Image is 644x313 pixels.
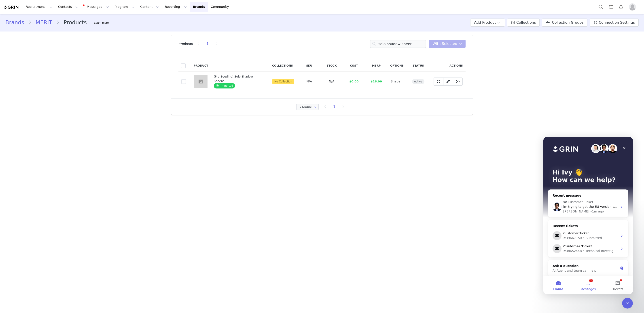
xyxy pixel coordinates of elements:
[429,40,466,48] button: With Selected
[20,68,98,71] span: im trying to get the EU version synced up to GRIN
[30,139,59,157] button: Messages
[616,2,626,12] button: Notifications
[20,72,46,77] div: [PERSON_NAME]
[590,19,639,27] a: Connection Settings
[470,19,505,27] button: Add Product
[20,107,75,112] div: Customer Ticket
[20,99,75,103] div: #39667150 • Submitted
[622,298,633,309] iframe: Intercom live chat
[629,3,636,11] img: placeholder-profile.jpg
[543,137,633,294] iframe: Intercom live chat
[516,20,536,25] span: Collections
[9,87,80,92] div: Recent tickets
[162,2,190,12] button: Reporting
[365,60,388,71] th: MSRP
[388,60,407,71] th: Options
[269,60,298,71] th: Collections
[391,79,404,84] div: Shade
[4,5,19,9] img: grin logo
[214,74,261,83] div: [Pre-Seeding] Solo Shadow Sheens
[306,80,312,83] span: N/A
[596,2,606,12] button: Search
[23,2,55,12] button: Recruitment
[69,151,80,154] span: Tickets
[10,151,20,154] span: Home
[298,60,320,71] th: SKU
[20,112,75,116] div: #38652448 • Technical Investigation
[4,123,85,140] div: Ask a questionAI Agent and team can help
[208,2,234,12] a: Community
[349,80,358,83] span: $0.00
[370,40,426,48] input: Search products
[626,3,640,11] button: Profile
[412,79,424,84] span: active
[112,2,137,12] button: Program
[178,42,193,46] p: Products
[9,127,75,131] div: Ask a question
[606,2,616,12] a: Tasks
[191,60,211,71] th: Product
[204,41,211,47] li: 1
[20,94,75,99] div: Customer Ticket
[5,105,85,118] div: Customer Ticket#38652448 • Technical Investigation
[37,151,53,154] span: Messages
[331,104,338,110] li: 1
[214,83,235,88] span: Imported
[599,20,635,25] span: Connection Settings
[60,139,89,157] button: Tickets
[429,60,466,71] th: Actions
[432,41,457,46] span: With Selected
[407,60,429,71] th: Status
[296,104,319,110] input: Select
[552,20,583,25] span: Collection Groups
[93,21,110,25] div: Tooltip anchor
[5,92,85,105] div: Customer Ticket#39667150 • Submitted
[507,19,540,27] a: Collections
[371,80,382,83] span: $26.00
[190,2,208,12] a: Brands
[55,2,81,12] button: Contacts
[320,60,343,71] th: Stock
[194,75,208,88] img: placeholder-square.jpeg
[343,60,365,71] th: Cost
[32,19,56,27] a: MERIT
[542,19,587,27] a: Collection Groups
[77,7,85,15] div: Close
[138,2,162,12] button: Content
[5,19,28,27] a: Brands
[81,2,112,12] button: Messages
[47,72,60,77] div: • 1m ago
[329,80,334,83] span: N/A
[9,131,75,136] div: AI Agent and team can help
[272,79,294,84] span: No Collection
